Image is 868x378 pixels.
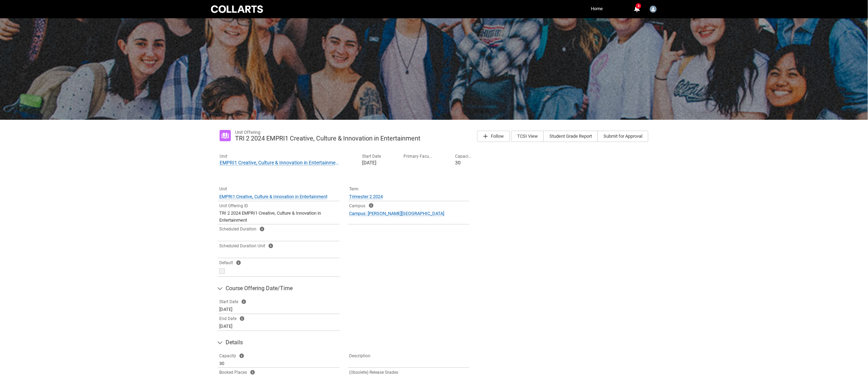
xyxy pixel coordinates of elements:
button: Student Grade Report [543,131,598,142]
runtime_platform_actions-action-renderer: Submit for Approval [598,133,648,139]
button: TCSI View [511,131,544,142]
lightning-helptext: Help Capacity [239,353,245,358]
runtime_platform_actions-action-renderer: Student Grade Report [544,133,598,139]
lightning-helptext: Help Start Date [241,299,247,304]
p: Primary Faculty [403,154,433,159]
lightning-formatted-number: 30 [455,160,461,165]
span: Trimester 2 2024 [349,194,383,199]
button: Submit for Approval [597,131,648,142]
img: Jessica.Carroll [650,6,657,13]
span: EMPRI1 Creative, Culture & Innovation in Entertainment [220,160,340,165]
lightning-helptext: Help Booked Places [250,370,255,375]
span: Campus: [PERSON_NAME][GEOGRAPHIC_DATA] [349,211,445,216]
p: Capacity [455,154,472,159]
span: Unit Offering ID [219,203,248,208]
lightning-formatted-text: [DATE] [219,307,232,312]
span: Description [349,353,371,358]
a: Home [589,4,605,14]
span: Scheduled Duration [219,227,256,232]
span: EMPRI1 Creative, Culture & Innovation in Entertainment [219,194,327,199]
span: Booked Places [219,370,247,375]
span: Follow [491,133,504,139]
span: Default [219,260,233,265]
span: Details [226,337,243,348]
lightning-helptext: Help Scheduled Duration Unit [268,243,274,248]
button: 3 [633,5,641,13]
button: User Profile Jessica.Carroll [648,3,659,14]
lightning-formatted-number: 30 [219,361,224,366]
button: Details [214,337,473,348]
span: Start Date [219,299,238,304]
span: Scheduled Duration Unit [219,243,265,248]
lightning-formatted-text: [DATE] [362,160,376,165]
p: Start Date [362,154,381,159]
span: Course Offering Date/Time [226,283,293,294]
lightning-helptext: Help Scheduled Duration [259,226,265,232]
lightning-helptext: Help Default [236,260,241,265]
span: Unit [219,187,227,191]
runtime_platform_actions-action-renderer: TCSI View [511,133,544,139]
lightning-formatted-text: TRI 2 2024 EMPRI1 Creative, Culture & Innovation in Entertainment [235,135,420,142]
span: 3 [636,3,641,9]
button: Course Offering Date/Time [214,283,473,294]
lightning-formatted-text: [DATE] [219,324,232,329]
lightning-helptext: Help Campus [368,203,374,208]
p: Unit [220,154,340,159]
span: Campus [349,203,366,208]
span: Capacity [219,353,236,358]
span: (Obsolete) Release Grades [349,370,399,375]
span: End Date [219,316,236,321]
lightning-helptext: Help End Date [239,316,245,321]
button: Follow [477,131,510,142]
span: Term [349,187,359,191]
lightning-formatted-text: TRI 2 2024 EMPRI1 Creative, Culture & Innovation in Entertainment [219,210,321,223]
records-entity-label: Unit Offering [235,130,260,135]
